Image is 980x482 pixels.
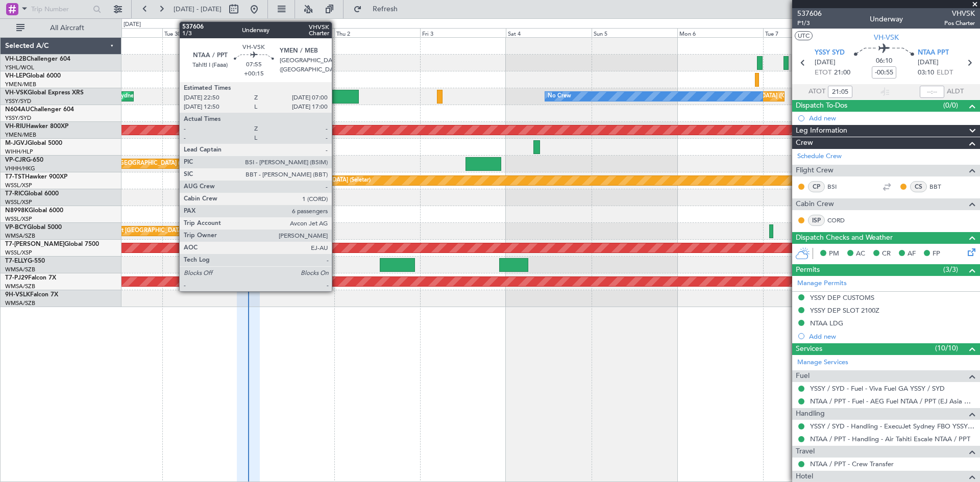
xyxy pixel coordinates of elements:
div: Add new [809,114,975,122]
div: Mon 6 [677,28,763,37]
a: NTAA / PPT - Crew Transfer [810,460,894,468]
div: CP [808,181,825,192]
span: Pos Charter [944,19,975,28]
div: YSSY DEP CUSTOMS [810,293,874,302]
span: Dispatch Checks and Weather [796,232,893,244]
a: BBT [929,182,952,191]
span: [DATE] - [DATE] [174,5,222,14]
span: P1/3 [797,19,822,28]
a: CORD [827,216,850,225]
span: Refresh [364,6,407,13]
span: ATOT [808,87,825,97]
a: T7-TSTHawker 900XP [5,174,67,180]
div: Planned Maint [GEOGRAPHIC_DATA] ([GEOGRAPHIC_DATA] Intl) [79,156,250,171]
span: VHVSK [944,8,975,19]
a: N604AUChallenger 604 [5,107,74,113]
input: --:-- [828,86,852,98]
div: No Crew [548,89,571,104]
span: [DATE] [918,58,939,68]
div: Underway [870,14,903,24]
div: Sun 5 [592,28,677,37]
div: Thu 2 [334,28,420,37]
a: VP-BCYGlobal 5000 [5,224,62,231]
a: YMEN/MEB [5,131,36,139]
a: T7-RICGlobal 6000 [5,191,59,197]
span: Crew [796,137,813,149]
div: Wed 1 [248,28,334,37]
button: UTC [795,31,813,40]
a: VH-RIUHawker 800XP [5,123,68,130]
a: NTAA / PPT - Handling - Air Tahiti Escale NTAA / PPT [810,435,970,443]
a: M-JGVJGlobal 5000 [5,140,62,146]
a: WMSA/SZB [5,232,35,240]
span: CR [882,249,891,259]
div: Add new [809,332,975,341]
div: [DATE] [124,20,141,29]
a: YSSY / SYD - Handling - ExecuJet Sydney FBO YSSY / SYD [810,422,975,430]
a: WMSA/SZB [5,299,35,307]
span: Cabin Crew [796,198,834,210]
span: T7-[PERSON_NAME] [5,241,64,247]
span: (10/10) [935,343,958,353]
span: T7-RIC [5,191,24,197]
span: (3/3) [943,264,958,275]
span: ALDT [947,87,964,97]
span: T7-TST [5,174,25,180]
a: VP-CJRG-650 [5,157,43,163]
span: VH-L2B [5,56,27,62]
span: VP-CJR [5,157,26,163]
div: YSSY DEP SLOT 2100Z [810,306,879,315]
span: VH-LEP [5,73,26,79]
div: Planned Maint [GEOGRAPHIC_DATA] (Seletar) [251,173,371,188]
span: 9H-VSLK [5,292,30,298]
span: Services [796,343,822,355]
a: Manage Services [797,358,848,368]
span: (0/0) [943,100,958,111]
button: All Aircraft [11,20,111,36]
span: Leg Information [796,125,847,137]
div: [DATE] [250,20,267,29]
a: YSSY / SYD - Fuel - Viva Fuel GA YSSY / SYD [810,384,945,393]
a: T7-ELLYG-550 [5,258,45,264]
a: VHHH/HKG [5,165,35,172]
span: [DATE] [815,58,836,68]
span: YSSY SYD [815,48,845,58]
div: Tue 7 [763,28,849,37]
a: Manage Permits [797,278,847,289]
span: FP [933,249,940,259]
a: WMSA/SZB [5,266,35,273]
a: YSSY/SYD [5,97,31,105]
span: M-JGVJ [5,140,28,146]
span: Handling [796,408,825,420]
span: 537606 [797,8,822,19]
a: NTAA / PPT - Fuel - AEG Fuel NTAA / PPT (EJ Asia Only) [810,397,975,405]
a: T7-[PERSON_NAME]Global 7500 [5,241,99,247]
span: Permits [796,264,820,276]
button: Refresh [349,1,410,17]
span: N604AU [5,107,30,113]
a: WSSL/XSP [5,249,32,257]
span: AC [856,249,865,259]
span: All Aircraft [27,24,108,32]
span: N8998K [5,208,29,214]
a: N8998KGlobal 6000 [5,208,63,214]
span: VP-BCY [5,224,27,231]
span: 06:10 [876,56,892,66]
a: Schedule Crew [797,151,842,162]
a: 9H-VSLKFalcon 7X [5,292,58,298]
a: YSHL/WOL [5,64,34,71]
a: WSSL/XSP [5,215,32,223]
span: ELDT [937,68,953,78]
a: WSSL/XSP [5,182,32,189]
a: WMSA/SZB [5,283,35,290]
span: ETOT [815,68,831,78]
a: YSSY/SYD [5,114,31,122]
a: VH-L2BChallenger 604 [5,56,70,62]
span: 21:00 [834,68,850,78]
span: VH-VSK [5,90,28,96]
div: Sat 4 [506,28,592,37]
a: WIHH/HLP [5,148,33,156]
span: AF [908,249,916,259]
input: --:-- [920,86,944,98]
a: WSSL/XSP [5,198,32,206]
